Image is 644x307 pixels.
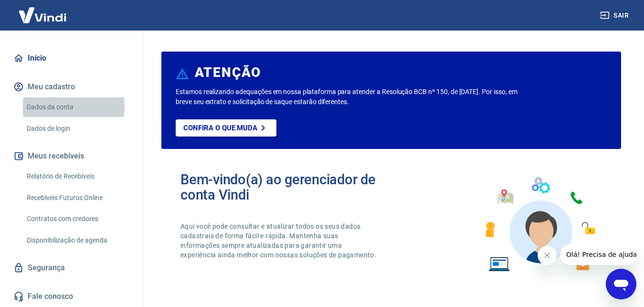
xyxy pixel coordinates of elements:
[183,124,257,132] p: Confira o que muda
[23,97,131,117] a: Dados da conta
[11,146,131,167] button: Meus recebíveis
[23,231,131,250] a: Disponibilização de agenda
[23,188,131,208] a: Recebíveis Futuros Online
[176,87,520,107] p: Estamos realizando adequações em nossa plataforma para atender a Resolução BCB nº 150, de [DATE]....
[180,222,378,260] p: Aqui você pode consultar e atualizar todos os seus dados cadastrais de forma fácil e rápida. Mant...
[6,7,80,14] span: Olá! Precisa de ajuda?
[606,269,636,299] iframe: Botão para abrir a janela de mensagens
[11,48,131,69] a: Início
[23,167,131,186] a: Relatório de Recebíveis
[11,286,131,307] a: Fale conosco
[11,76,131,97] button: Meu cadastro
[23,209,131,229] a: Contratos com credores
[477,172,602,277] img: Imagem de um avatar masculino com diversos icones exemplificando as funcionalidades do gerenciado...
[176,119,276,137] a: Confira o que muda
[11,257,131,278] a: Segurança
[11,0,74,30] img: Vindi
[195,68,261,77] h6: ATENÇÃO
[560,244,636,265] iframe: Mensagem da empresa
[598,7,633,24] button: Sair
[180,172,391,202] h2: Bem-vindo(a) ao gerenciador de conta Vindi
[23,119,131,138] a: Dados de login
[538,246,557,265] iframe: Fechar mensagem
